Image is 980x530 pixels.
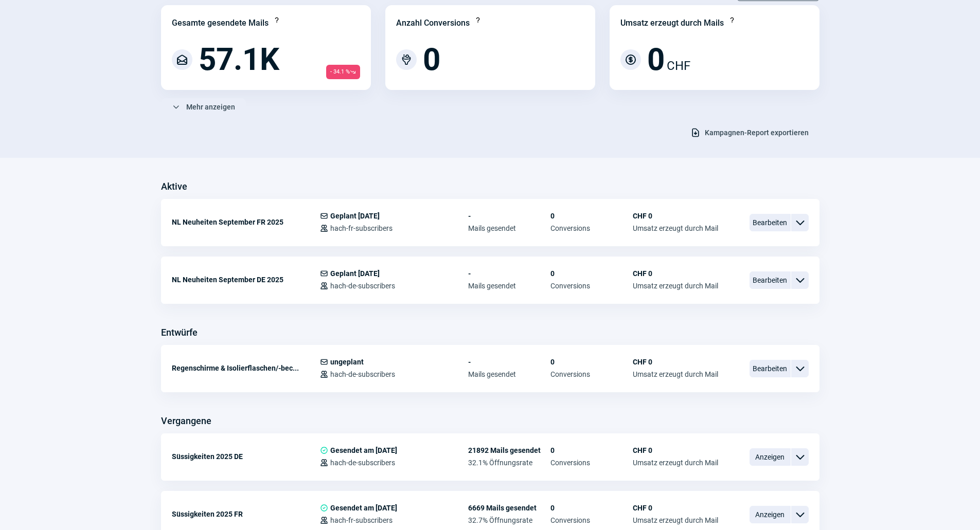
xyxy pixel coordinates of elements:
span: CHF 0 [633,446,718,454]
button: Mehr anzeigen [161,98,246,116]
span: CHF 0 [633,212,718,220]
div: Gesamte gesendete Mails [172,17,269,29]
button: Kampagnen-Report exportieren [680,124,819,141]
span: Gesendet am [DATE] [330,446,397,454]
span: CHF 0 [633,269,718,278]
span: 0 [550,212,633,220]
h3: Vergangene [161,413,211,429]
span: hach-de-subscribers [330,459,395,467]
span: hach-de-subscribers [330,370,395,378]
span: Mails gesendet [468,224,550,232]
span: Bearbeiten [750,271,791,289]
span: Umsatz erzeugt durch Mail [633,370,718,378]
span: 6669 Mails gesendet [468,504,550,512]
div: NL Neuheiten September FR 2025 [172,212,320,232]
span: Mails gesendet [468,370,550,378]
span: Conversions [550,282,633,290]
span: Bearbeiten [750,214,791,231]
span: 0 [550,446,633,454]
span: Bearbeiten [750,360,791,377]
span: - [468,212,550,220]
span: Umsatz erzeugt durch Mail [633,459,718,467]
span: Geplant [DATE] [330,212,380,220]
span: 0 [423,44,440,75]
span: ungeplant [330,358,364,366]
span: Umsatz erzeugt durch Mail [633,224,718,232]
h3: Entwürfe [161,324,198,341]
span: 0 [550,269,633,278]
span: - [468,358,550,366]
span: CHF [667,57,690,75]
span: - [468,269,550,278]
span: Umsatz erzeugt durch Mail [633,516,718,524]
span: 32.7% Öffnungsrate [468,516,550,524]
span: Anzeigen [750,448,791,466]
div: Süssigkeiten 2025 DE [172,446,320,467]
span: hach-fr-subscribers [330,224,393,232]
span: 0 [550,504,633,512]
span: 21892 Mails gesendet [468,446,550,454]
span: Mehr anzeigen [186,99,235,115]
h3: Aktive [161,178,187,195]
span: - 34.1 % [326,65,360,79]
div: Süssigkeiten 2025 FR [172,504,320,524]
span: 57.1K [199,44,279,75]
span: hach-fr-subscribers [330,516,393,524]
span: Umsatz erzeugt durch Mail [633,282,718,290]
span: 0 [647,44,665,75]
span: Conversions [550,459,633,467]
span: Conversions [550,516,633,524]
span: Anzeigen [750,506,791,523]
span: Gesendet am [DATE] [330,504,397,512]
div: Umsatz erzeugt durch Mails [620,17,724,29]
span: hach-de-subscribers [330,282,395,290]
div: Anzahl Conversions [396,17,470,29]
span: Kampagnen-Report exportieren [705,124,809,141]
span: 32.1% Öffnungsrate [468,459,550,467]
span: Conversions [550,370,633,378]
span: Conversions [550,224,633,232]
span: Geplant [DATE] [330,269,380,278]
div: Regenschirme & Isolierflaschen/-bec... [172,358,320,378]
div: NL Neuheiten September DE 2025 [172,269,320,290]
span: Mails gesendet [468,282,550,290]
span: CHF 0 [633,358,718,366]
span: 0 [550,358,633,366]
span: CHF 0 [633,504,718,512]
